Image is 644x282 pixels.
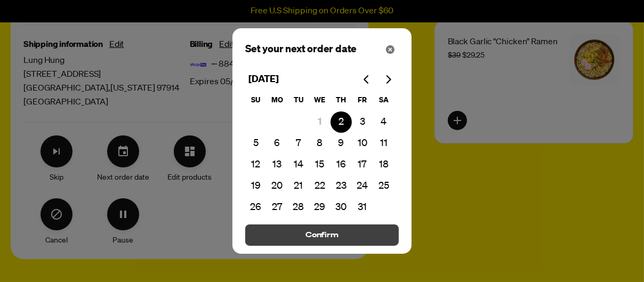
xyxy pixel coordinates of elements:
button: 7 [288,133,309,154]
th: Wednesday [309,90,331,111]
button: Go to previous month [356,69,377,90]
button: Go to next month [377,69,399,90]
button: 20 [267,175,288,197]
button: 29 [309,197,331,218]
div: [DATE] [245,71,283,88]
button: 8 [309,133,331,154]
th: Monday [267,90,288,111]
button: 23 [331,175,352,197]
button: 1 [309,111,331,133]
button: 25 [373,175,395,197]
button: 6 [267,133,288,154]
button: Close [382,41,399,58]
button: 28 [288,197,309,218]
button: 15 [309,154,331,175]
button: 18 [373,154,395,175]
button: 2 [331,111,352,133]
button: 17 [352,154,373,175]
th: Saturday [373,90,395,111]
button: Process subscription date change [245,224,399,246]
button: 13 [267,154,288,175]
button: 30 [331,197,352,218]
button: 11 [373,133,395,154]
button: 22 [309,175,331,197]
th: Sunday [245,90,267,111]
button: 3 [352,111,373,133]
button: 16 [331,154,352,175]
th: Friday [352,90,373,111]
button: 31 [352,197,373,218]
th: Tuesday [288,90,309,111]
button: 9 [331,133,352,154]
button: 24 [352,175,373,197]
span: Set your next order date [245,42,357,57]
button: 19 [245,175,267,197]
button: 26 [245,197,267,218]
button: 4 [373,111,395,133]
button: 21 [288,175,309,197]
th: Thursday [331,90,352,111]
button: 5 [245,133,267,154]
button: 12 [245,154,267,175]
button: 10 [352,133,373,154]
span: Confirm [305,229,339,241]
button: 14 [288,154,309,175]
button: 27 [267,197,288,218]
